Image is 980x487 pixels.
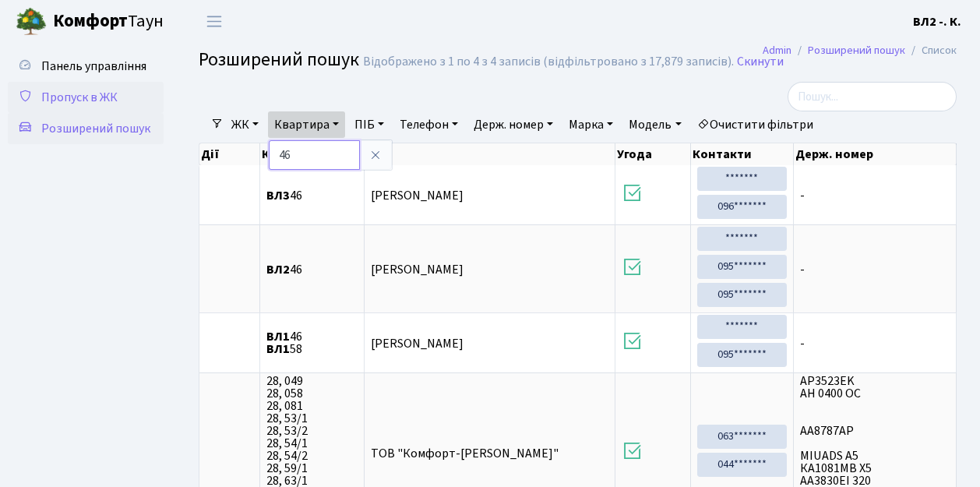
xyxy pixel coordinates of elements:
span: - [800,189,950,202]
input: Пошук... [788,82,957,111]
span: [PERSON_NAME] [371,187,464,204]
button: Переключити навігацію [195,9,234,34]
a: Панель управління [8,51,164,82]
span: Розширений пошук [199,46,359,73]
span: Пропуск в ЖК [41,89,118,106]
a: Admin [763,42,791,58]
a: Телефон [393,111,464,138]
b: ВЛ3 [266,187,290,204]
a: Очистити фільтри [691,111,820,138]
a: ЖК [225,111,265,138]
span: 46 58 [266,330,357,355]
a: Пропуск в ЖК [8,82,164,113]
a: Марка [562,111,619,138]
a: ВЛ2 -. К. [913,12,961,31]
span: Таун [53,9,164,35]
b: ВЛ1 [266,341,290,358]
img: logo.png [16,6,47,37]
span: 46 [266,263,357,276]
span: 46 [266,189,357,202]
div: Відображено з 1 по 4 з 4 записів (відфільтровано з 17,879 записів). [363,55,734,69]
th: Держ. номер [794,143,957,165]
a: Скинути [737,55,784,69]
span: ТОВ "Комфорт-[PERSON_NAME]" [371,445,559,462]
span: - [800,337,950,350]
li: Список [905,42,957,59]
a: Модель [622,111,687,138]
a: Держ. номер [467,111,559,138]
th: Дії [199,143,260,165]
span: [PERSON_NAME] [371,261,464,278]
b: Комфорт [53,9,128,34]
b: ВЛ2 [266,261,290,278]
th: Квартира [260,143,364,165]
span: [PERSON_NAME] [371,335,464,352]
th: Контакти [691,143,794,165]
a: Розширений пошук [8,113,164,144]
b: ВЛ2 -. К. [913,13,961,30]
nav: breadcrumb [739,34,980,67]
a: Розширений пошук [808,42,905,58]
th: Угода [615,143,690,165]
th: ПІБ [365,143,616,165]
span: Панель управління [41,58,146,75]
a: Квартира [268,111,345,138]
span: Розширений пошук [41,120,150,137]
b: ВЛ1 [266,328,290,345]
span: - [800,263,950,276]
a: ПІБ [348,111,390,138]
